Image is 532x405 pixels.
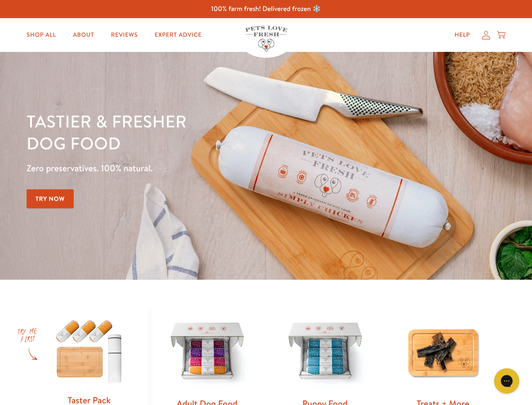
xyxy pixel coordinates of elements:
[104,27,144,43] a: Reviews
[490,365,524,397] iframe: Gorgias live chat messenger
[448,27,477,43] a: Help
[27,161,346,176] p: Zero preservatives. 100% natural.
[20,27,63,43] a: Shop All
[245,26,287,51] img: Pets Love Fresh
[66,27,101,43] a: About
[27,189,74,208] a: Try Now
[148,27,209,43] a: Expert Advice
[27,110,346,154] h1: Tastier & fresher dog food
